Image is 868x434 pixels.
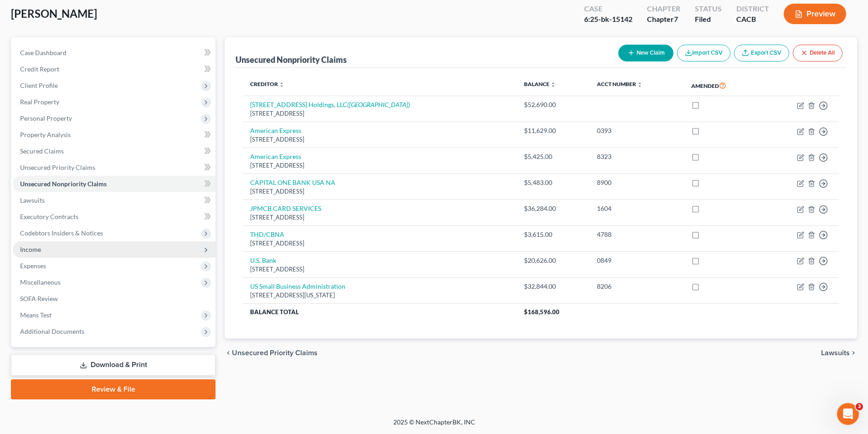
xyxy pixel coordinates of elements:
span: 7 [674,15,678,23]
div: $11,629.00 [524,126,582,135]
div: Case [584,4,632,14]
iframe: Intercom live chat [837,403,859,425]
button: Import CSV [677,45,730,61]
a: Download & Print [11,354,216,376]
span: Miscellaneous [20,278,61,286]
span: Property Analysis [20,131,71,138]
i: unfold_more [550,82,556,87]
i: unfold_more [637,82,642,87]
span: Client Profile [20,82,58,89]
a: THD/CBNA [250,230,284,238]
div: [STREET_ADDRESS] [250,135,509,144]
div: 8206 [597,282,677,291]
span: 3 [856,403,863,410]
div: $3,615.00 [524,230,582,239]
span: Personal Property [20,114,72,122]
th: Balance Total [243,304,517,320]
span: Expenses [20,262,46,270]
span: Unsecured Priority Claims [20,163,95,171]
span: Lawsuits [20,196,45,204]
div: Chapter [647,14,680,25]
a: Secured Claims [13,143,216,159]
a: US Small Business Administration [250,282,345,290]
div: [STREET_ADDRESS] [250,187,509,196]
a: U.S. Bank [250,256,276,264]
a: American Express [250,127,301,134]
span: Secured Claims [20,147,64,155]
span: Income [20,245,41,253]
span: Means Test [20,311,51,319]
a: Unsecured Nonpriority Claims [13,176,216,192]
a: SOFA Review [13,291,216,307]
span: SOFA Review [20,295,58,302]
span: Codebtors Insiders & Notices [20,229,103,237]
a: Property Analysis [13,127,216,143]
a: American Express [250,153,301,160]
th: Amended [684,75,762,96]
span: $168,596.00 [524,308,560,316]
div: CACB [736,14,769,25]
a: Credit Report [13,61,216,77]
i: ([GEOGRAPHIC_DATA]) [347,101,410,108]
a: Review & File [11,379,216,399]
div: $32,844.00 [524,282,582,291]
a: Case Dashboard [13,45,216,61]
button: Lawsuits chevron_right [821,349,857,357]
button: chevron_left Unsecured Priority Claims [225,349,318,357]
span: Unsecured Nonpriority Claims [20,180,107,188]
div: 8323 [597,152,677,161]
div: Chapter [647,4,680,14]
div: $36,284.00 [524,204,582,213]
span: [PERSON_NAME] [11,7,97,20]
div: $5,425.00 [524,152,582,161]
div: Filed [695,14,722,25]
div: 8900 [597,178,677,187]
div: 1604 [597,204,677,213]
div: $20,626.00 [524,256,582,265]
button: New Claim [618,45,673,61]
button: Preview [784,4,846,24]
div: 0393 [597,126,677,135]
div: 2025 © NextChapterBK, INC [175,418,694,434]
div: [STREET_ADDRESS] [250,239,509,248]
button: Delete All [793,45,842,61]
a: Creditor unfold_more [250,81,284,87]
span: Lawsuits [821,349,850,357]
i: chevron_right [850,349,857,357]
a: Balance unfold_more [524,81,556,87]
span: Real Property [20,98,59,106]
i: chevron_left [225,349,232,357]
a: Export CSV [734,45,789,61]
div: District [736,4,769,14]
a: Unsecured Priority Claims [13,159,216,176]
a: CAPITAL ONE BANK USA NA [250,179,335,186]
div: Status [695,4,722,14]
span: Credit Report [20,65,59,73]
a: Acct Number unfold_more [597,81,642,87]
a: [STREET_ADDRESS] Holdings, LLC([GEOGRAPHIC_DATA]) [250,101,410,108]
div: $5,483.00 [524,178,582,187]
div: [STREET_ADDRESS] [250,213,509,222]
div: Unsecured Nonpriority Claims [236,54,347,65]
i: unfold_more [279,82,284,87]
div: [STREET_ADDRESS] [250,265,509,274]
span: Additional Documents [20,327,84,335]
div: 0849 [597,256,677,265]
span: Executory Contracts [20,213,78,220]
div: [STREET_ADDRESS] [250,161,509,170]
a: JPMCB CARD SERVICES [250,204,321,212]
a: Lawsuits [13,192,216,209]
a: Executory Contracts [13,209,216,225]
div: [STREET_ADDRESS] [250,109,509,118]
div: 6:25-bk-15142 [584,14,632,25]
span: Case Dashboard [20,49,67,56]
div: 4788 [597,230,677,239]
div: [STREET_ADDRESS][US_STATE] [250,291,509,300]
span: Unsecured Priority Claims [232,349,318,357]
div: $52,690.00 [524,100,582,109]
